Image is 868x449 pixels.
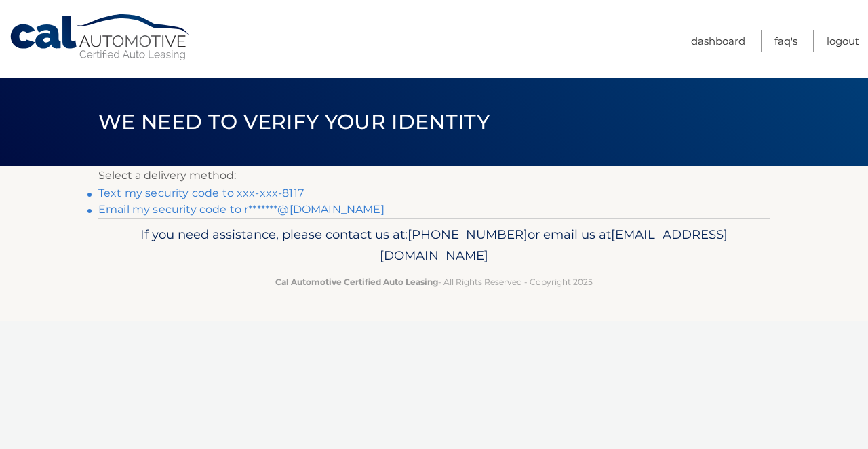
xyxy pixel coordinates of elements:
a: Dashboard [691,30,745,52]
a: Email my security code to r*******@[DOMAIN_NAME] [98,203,384,216]
a: Logout [827,30,859,52]
strong: Cal Automotive Certified Auto Leasing [275,277,438,287]
p: If you need assistance, please contact us at: or email us at [107,224,761,267]
p: Select a delivery method: [98,166,770,185]
span: We need to verify your identity [98,109,490,134]
a: Cal Automotive [9,14,192,62]
a: FAQ's [774,30,797,52]
span: [PHONE_NUMBER] [408,227,528,242]
p: - All Rights Reserved - Copyright 2025 [107,275,761,289]
a: Text my security code to xxx-xxx-8117 [98,187,304,199]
